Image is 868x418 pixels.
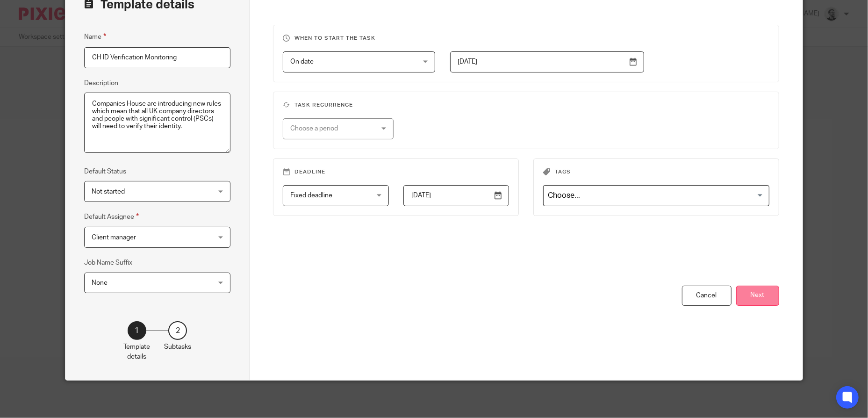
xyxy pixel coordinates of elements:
[682,286,732,306] div: Cancel
[128,321,146,340] div: 1
[92,188,125,195] span: Not started
[84,258,132,267] label: Job Name Suffix
[84,93,230,153] textarea: Companies House are introducing new rules which mean that all UK company directors and people wit...
[84,79,118,88] label: Description
[545,187,764,204] input: Search for option
[543,185,769,206] div: Search for option
[290,192,332,199] span: Fixed deadline
[84,167,126,176] label: Default Status
[283,168,509,176] h3: Deadline
[92,234,136,241] span: Client manager
[283,35,769,42] h3: When to start the task
[164,342,191,352] p: Subtasks
[168,321,187,340] div: 2
[543,168,769,176] h3: Tags
[123,342,150,361] p: Template details
[92,280,108,286] span: None
[290,119,373,138] div: Choose a period
[736,286,779,306] button: Next
[283,101,769,109] h3: Task recurrence
[290,58,314,65] span: On date
[84,211,139,222] label: Default Assignee
[84,31,106,42] label: Name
